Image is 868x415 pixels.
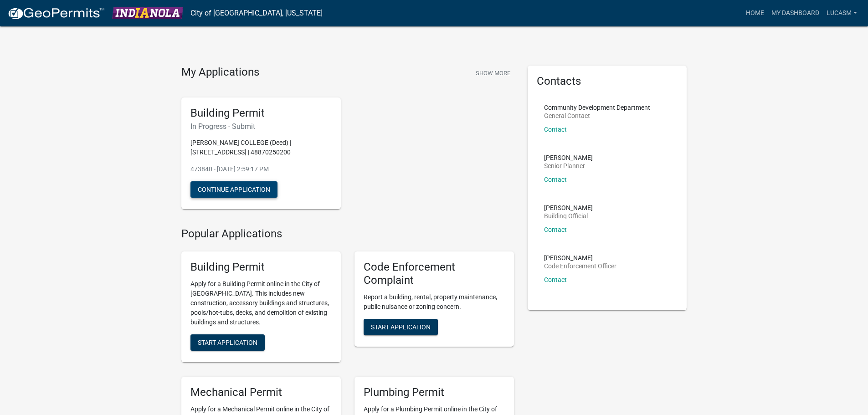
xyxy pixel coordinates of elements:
[364,386,505,399] h5: Plumbing Permit
[742,5,768,22] a: Home
[768,5,823,22] a: My Dashboard
[823,5,861,22] a: LucasM
[544,163,593,169] p: Senior Planner
[190,181,277,198] button: Continue Application
[472,66,514,81] button: Show More
[190,122,332,131] h6: In Progress - Submit
[364,261,505,287] h5: Code Enforcement Complaint
[544,126,567,133] a: Contact
[544,113,650,119] p: General Contact
[190,5,323,21] a: City of [GEOGRAPHIC_DATA], [US_STATE]
[371,323,431,330] span: Start Application
[190,386,332,399] h5: Mechanical Permit
[364,319,438,335] button: Start Application
[544,255,616,261] p: [PERSON_NAME]
[544,154,593,161] p: [PERSON_NAME]
[190,334,265,351] button: Start Application
[544,213,593,219] p: Building Official
[537,75,678,88] h5: Contacts
[190,164,332,174] p: 473840 - [DATE] 2:59:17 PM
[190,261,332,274] h5: Building Permit
[190,107,332,120] h5: Building Permit
[190,138,332,157] p: [PERSON_NAME] COLLEGE (Deed) | [STREET_ADDRESS] | 48870250200
[181,66,259,79] h4: My Applications
[544,176,567,183] a: Contact
[544,276,567,283] a: Contact
[190,279,332,327] p: Apply for a Building Permit online in the City of [GEOGRAPHIC_DATA]. This includes new constructi...
[544,263,616,269] p: Code Enforcement Officer
[198,339,257,346] span: Start Application
[544,226,567,233] a: Contact
[181,227,514,241] h4: Popular Applications
[112,7,183,19] img: City of Indianola, Iowa
[364,292,505,312] p: Report a building, rental, property maintenance, public nuisance or zoning concern.
[544,104,650,111] p: Community Development Department
[544,205,593,211] p: [PERSON_NAME]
